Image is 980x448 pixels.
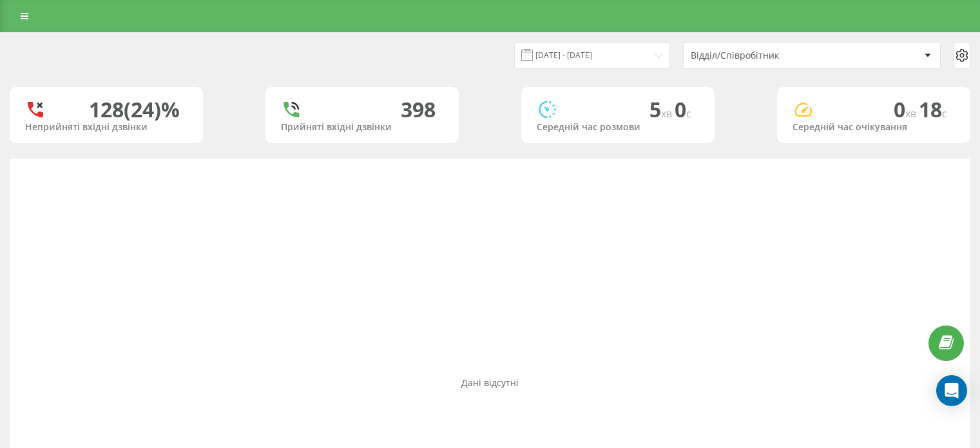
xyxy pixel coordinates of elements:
span: c [686,106,691,121]
div: 128 (24)% [89,97,180,122]
div: Неприйняті вхідні дзвінки [25,122,187,133]
span: хв [905,106,919,121]
div: Прийняті вхідні дзвінки [281,122,443,133]
span: 0 [894,95,919,123]
div: Середній час очікування [793,122,955,133]
span: хв [661,106,675,121]
span: 5 [649,95,675,123]
div: Відділ/Співробітник [691,50,845,61]
div: Середній час розмови [537,122,699,133]
span: 18 [919,95,947,123]
div: Open Intercom Messenger [936,375,967,406]
span: c [942,106,947,121]
span: 0 [675,95,691,123]
div: 398 [401,97,436,122]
